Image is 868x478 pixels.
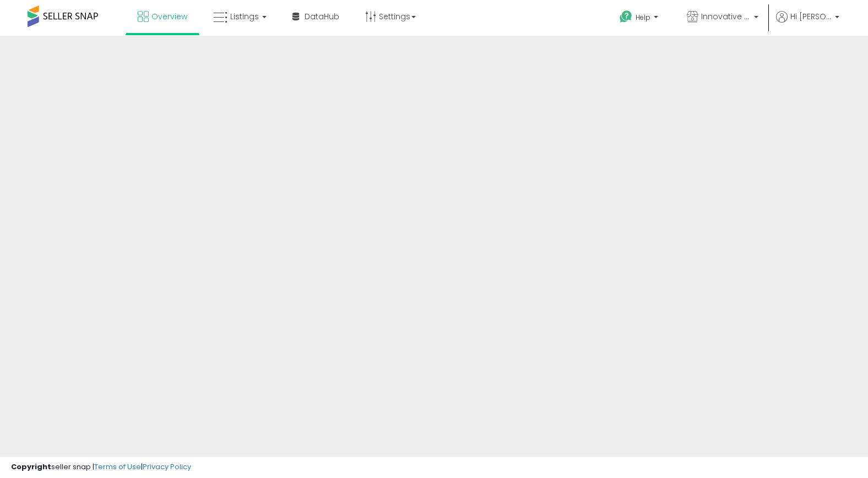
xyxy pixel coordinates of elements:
div: seller snap | | [11,462,191,472]
a: Help [611,2,669,36]
a: Privacy Policy [143,461,191,472]
span: Hi [PERSON_NAME] [790,11,832,22]
span: Help [636,13,650,22]
span: Overview [151,11,187,22]
span: DataHub [305,11,339,22]
span: Listings [230,11,259,22]
strong: Copyright [11,461,51,472]
a: Hi [PERSON_NAME] [776,11,839,36]
span: Innovative Techs [701,11,751,22]
a: Terms of Use [94,461,141,472]
i: Get Help [619,10,633,24]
